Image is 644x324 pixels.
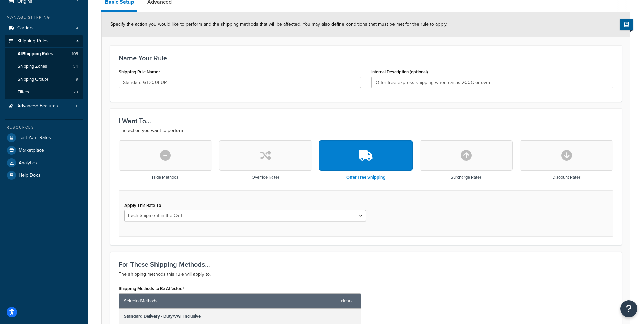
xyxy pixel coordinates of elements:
span: 34 [73,64,78,69]
li: Shipping Zones [5,60,83,73]
h3: Offer Free Shipping [346,175,386,180]
h3: I Want To... [119,117,613,125]
h3: Override Rates [252,175,280,180]
div: Manage Shipping [5,15,83,20]
a: Analytics [5,157,83,169]
a: Filters23 [5,86,83,99]
span: Selected Methods [124,296,338,306]
a: Test Your Rates [5,132,83,144]
h3: For These Shipping Methods... [119,261,613,268]
span: 105 [72,51,78,57]
h3: Name Your Rule [119,54,613,62]
a: Marketplace [5,144,83,156]
label: Shipping Methods to Be Affected [119,286,184,291]
span: Analytics [19,160,37,166]
a: Shipping Groups9 [5,73,83,86]
span: 9 [76,77,78,82]
div: Resources [5,125,83,130]
h3: Discount Rates [552,175,581,180]
a: AllShipping Rules105 [5,48,83,60]
li: Advanced Features [5,100,83,112]
span: Carriers [17,25,34,31]
span: Shipping Rules [17,38,49,44]
a: Advanced Features0 [5,100,83,112]
span: All Shipping Rules [18,51,53,57]
span: Test Your Rates [19,135,51,141]
a: Shipping Zones34 [5,60,83,73]
span: Help Docs [19,173,41,178]
span: Specify the action you would like to perform and the shipping methods that will be affected. You ... [110,21,447,28]
h3: Surcharge Rates [451,175,482,180]
label: Shipping Rule Name [119,69,160,75]
span: Shipping Groups [18,77,49,82]
span: 0 [76,103,78,109]
li: Carriers [5,22,83,35]
li: Shipping Rules [5,35,83,99]
span: Advanced Features [17,103,58,109]
a: Help Docs [5,169,83,181]
button: Show Help Docs [620,19,633,30]
div: Standard Delivery - Duty/VAT Inclusive [119,309,361,324]
p: The action you want to perform. [119,127,613,135]
span: Marketplace [19,148,44,153]
li: Filters [5,86,83,99]
a: Carriers4 [5,22,83,35]
p: The shipping methods this rule will apply to. [119,270,613,278]
span: 4 [76,25,78,31]
span: Shipping Zones [18,64,47,69]
label: Internal Description (optional) [371,69,428,74]
span: 23 [73,89,78,95]
li: Shipping Groups [5,73,83,86]
label: Apply This Rate To [124,203,161,208]
button: Open Resource Center [620,300,637,317]
h3: Hide Methods [152,175,178,180]
span: Filters [18,89,29,95]
a: Shipping Rules [5,35,83,47]
a: clear all [341,296,356,306]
